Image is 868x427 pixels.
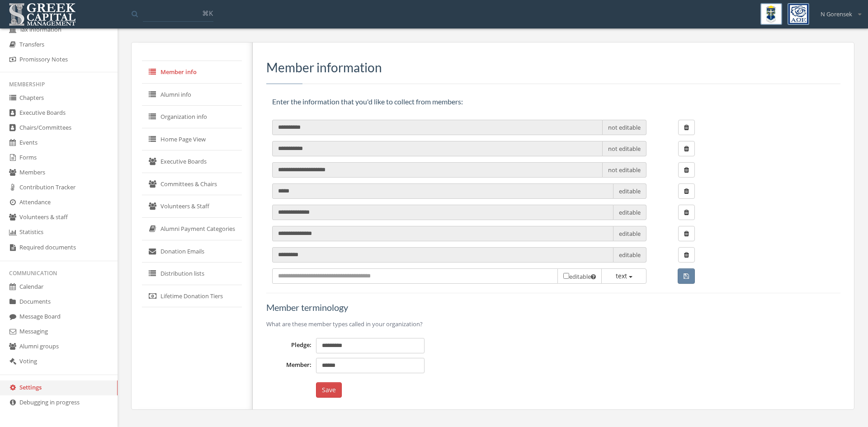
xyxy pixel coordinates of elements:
button: text [601,268,646,284]
label: Pledge: [266,341,311,349]
span: N Gorensek [821,10,852,19]
span: ⌘K [202,9,213,18]
span: editable [613,247,646,263]
a: Committees & Chairs [142,173,242,196]
span: editable [558,268,602,284]
a: Distribution lists [142,263,242,285]
span: not editable [603,141,646,156]
label: Member: [266,361,311,369]
a: Organization info [142,106,242,128]
h5: Member terminology [266,302,840,312]
a: Donation Emails [142,240,242,263]
h3: Member information [266,61,840,75]
span: editable [613,226,646,241]
span: editable [613,183,646,199]
a: Alumni Payment Categories [142,218,242,240]
span: not editable [603,162,646,178]
a: Lifetime Donation Tiers [142,285,242,308]
h6: Enter the information that you'd like to collect from members: [272,98,840,106]
button: Save [316,382,342,398]
a: Alumni info [142,84,242,106]
span: not editable [603,120,646,135]
a: Executive Boards [142,150,242,173]
a: Home Page View [142,128,242,151]
p: What are these member types called in your organization? [266,319,840,329]
span: editable [613,205,646,220]
a: Member info [142,61,242,84]
a: Volunteers & Staff [142,195,242,218]
div: N Gorensek [815,3,861,19]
